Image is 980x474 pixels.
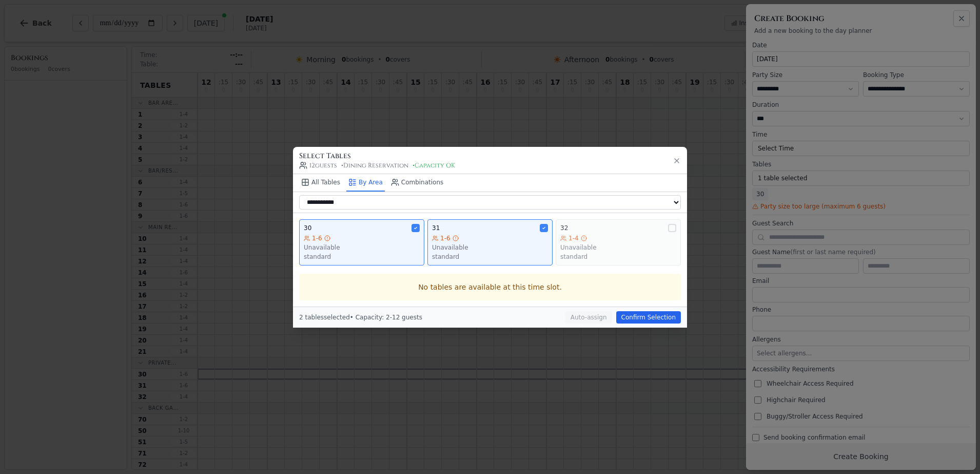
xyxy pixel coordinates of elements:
span: 1-6 [312,234,322,242]
span: 12 guests [299,161,337,169]
button: Confirm Selection [616,311,681,324]
span: 32 [560,224,568,232]
span: • Capacity OK [413,161,455,169]
span: • Dining Reservation [341,161,408,169]
span: 31 [432,224,440,232]
div: standard [432,253,548,261]
button: 301-6Unavailablestandard [299,219,424,266]
div: Unavailable [432,243,548,252]
button: Combinations [389,174,446,192]
div: standard [560,253,676,261]
div: Unavailable [560,243,676,252]
button: 321-4Unavailablestandard [556,219,681,266]
span: 1-6 [440,234,450,242]
button: By Area [346,174,385,192]
h3: Select Tables [299,151,455,161]
span: 1-4 [569,234,579,242]
div: standard [304,253,420,261]
span: 30 [304,224,311,232]
button: All Tables [299,174,342,192]
div: Unavailable [304,243,420,252]
span: 2 tables selected • Capacity: 2-12 guests [299,314,422,321]
p: No tables are available at this time slot. [307,282,673,292]
button: 311-6Unavailablestandard [427,219,553,266]
button: Auto-assign [565,311,612,324]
